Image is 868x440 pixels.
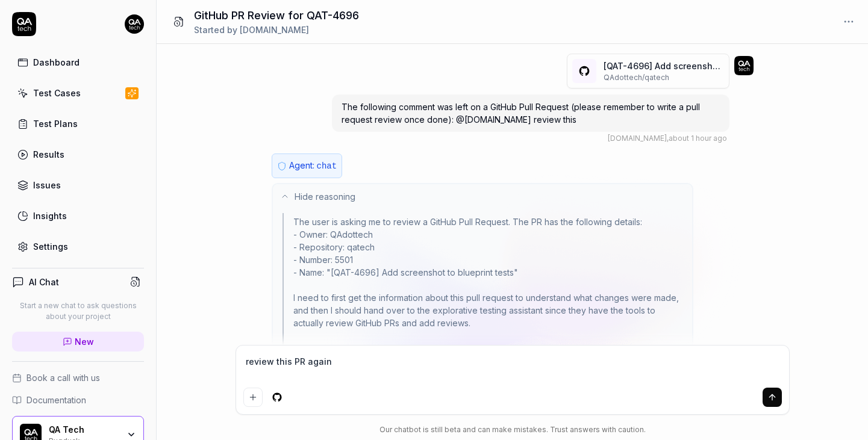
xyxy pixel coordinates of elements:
a: Insights [12,204,144,228]
div: Started by [194,23,359,36]
img: 7ccf6c19-61ad-4a6c-8811-018b02a1b829.jpg [734,56,754,75]
a: Book a call with us [12,371,144,384]
button: [QAT-4696] Add screenshot to blueprint tests(#5501)QAdottech/qatech [567,54,729,88]
a: Issues [12,173,144,197]
p: Agent: [289,159,337,173]
div: QA Tech [49,424,119,435]
a: New [12,332,144,352]
div: Insights [33,209,67,222]
span: chat [317,161,337,171]
a: Test Cases [12,81,144,105]
a: Documentation [12,394,144,406]
span: Documentation [27,394,86,406]
textarea: review this PR again [243,353,782,383]
div: The user is asking me to review a GitHub Pull Request. The PR has the following details: - Owner:... [283,213,682,357]
h4: AI Chat [29,276,59,288]
div: Dashboard [33,56,80,69]
div: Our chatbot is still beta and can make mistakes. Trust answers with caution. [236,424,790,435]
a: Dashboard [12,51,144,74]
h1: GitHub PR Review for QAT-4696 [194,7,359,23]
p: Start a new chat to ask questions about your project [12,300,144,322]
p: [QAT-4696] Add screenshot to blueprint tests (# 5501 ) [604,60,724,72]
button: Add attachment [243,388,263,407]
a: Settings [12,235,144,258]
p: QAdottech / qatech [604,72,724,83]
button: Hide reasoning [273,184,692,208]
span: Book a call with us [27,371,100,384]
span: The following comment was left on a GitHub Pull Request (please remember to write a pull request ... [342,102,700,125]
img: 7ccf6c19-61ad-4a6c-8811-018b02a1b829.jpg [125,14,144,34]
div: Issues [33,179,61,191]
div: Test Cases [33,87,81,99]
div: Settings [33,240,68,253]
span: [DOMAIN_NAME] [240,25,309,35]
a: Results [12,143,144,166]
span: Hide reasoning [295,190,355,203]
div: , about 1 hour ago [608,133,727,144]
span: New [75,335,94,348]
div: Results [33,148,64,161]
div: Test Plans [33,117,78,130]
a: Test Plans [12,112,144,135]
span: [DOMAIN_NAME] [608,134,667,143]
